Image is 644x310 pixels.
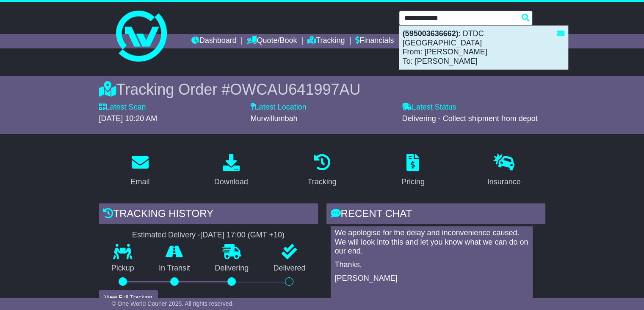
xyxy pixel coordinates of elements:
a: Dashboard [191,34,237,48]
a: Download [209,151,254,191]
a: Quote/Book [247,34,297,48]
div: Estimated Delivery - [99,231,318,240]
a: Tracking [302,151,342,191]
span: Murwillumbah [251,114,298,123]
a: Pricing [396,151,430,191]
p: Pickup [99,264,146,273]
strong: (595003636662) [403,29,459,38]
div: Download [214,176,248,188]
p: In Transit [146,264,202,273]
a: Financials [355,34,394,48]
p: Thanks, [335,260,528,270]
div: : DTDC [GEOGRAPHIC_DATA] From: [PERSON_NAME] To: [PERSON_NAME] [399,26,568,69]
p: Delivering [202,264,261,273]
p: Delivered [261,264,318,273]
span: [DATE] 10:20 AM [99,114,158,123]
div: Pricing [401,176,425,188]
div: Tracking history [99,203,318,226]
div: RECENT CHAT [326,203,545,226]
div: Tracking [307,176,336,188]
p: We apologise for the delay and inconvenience caused. We will look into this and let you know what... [335,228,528,256]
a: Tracking [307,34,345,48]
label: Latest Location [251,103,307,112]
a: Insurance [482,151,526,191]
span: Delivering - Collect shipment from depot [402,114,538,123]
p: [PERSON_NAME] [335,274,528,283]
div: [DATE] 17:00 (GMT +10) [200,231,285,240]
a: Email [125,151,155,191]
button: View Full Tracking [99,290,158,305]
span: OWCAU641997AU [230,81,360,98]
div: Insurance [487,176,521,188]
div: Tracking Order # [99,80,545,99]
label: Latest Scan [99,103,146,112]
label: Latest Status [402,103,456,112]
div: Email [130,176,149,188]
span: © One World Courier 2025. All rights reserved. [112,300,234,307]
